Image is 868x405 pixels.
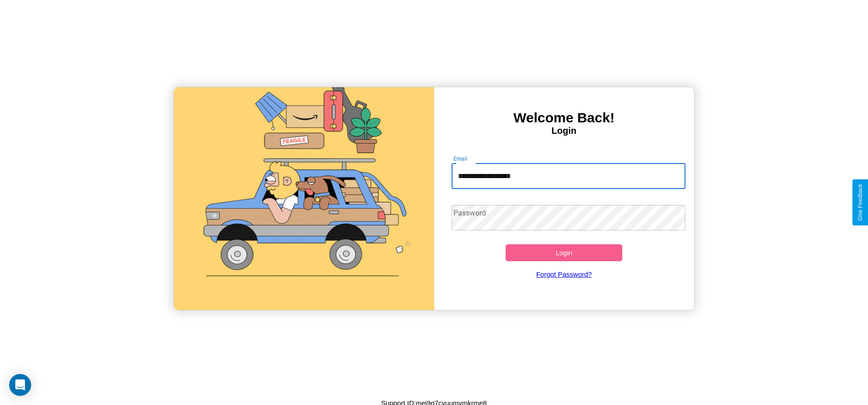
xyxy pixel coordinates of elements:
[9,374,31,396] div: Open Intercom Messenger
[434,110,694,126] h3: Welcome Back!
[453,155,468,163] label: Email
[434,126,694,136] h4: Login
[174,87,434,310] img: gif
[506,244,623,261] button: Login
[447,261,681,287] a: Forgot Password?
[857,184,863,221] div: Give Feedback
